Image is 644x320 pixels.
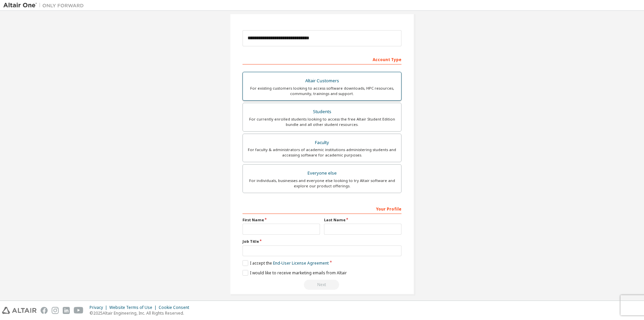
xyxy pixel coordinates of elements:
[247,117,397,127] div: For currently enrolled students looking to access the free Altair Student Edition bundle and all ...
[243,239,401,244] label: Job Title
[247,147,397,158] div: For faculty & administrators of academic institutions administering students and accessing softwa...
[247,169,397,178] div: Everyone else
[90,310,193,316] p: © 2025 Altair Engineering, Inc. All Rights Reserved.
[159,305,193,310] div: Cookie Consent
[243,280,401,290] div: Read and acccept EULA to continue
[243,203,401,214] div: Your Profile
[109,305,159,310] div: Website Terms of Use
[247,178,397,189] div: For individuals, businesses and everyone else looking to try Altair software and explore our prod...
[243,270,347,276] label: I would like to receive marketing emails from Altair
[273,260,329,266] a: End-User License Agreement
[74,307,84,314] img: youtube.svg
[247,138,397,147] div: Faculty
[247,76,397,86] div: Altair Customers
[90,305,109,310] div: Privacy
[3,2,87,9] img: Altair One
[247,107,397,117] div: Students
[243,54,401,64] div: Account Type
[243,217,320,223] label: First Name
[41,307,48,314] img: facebook.svg
[243,260,329,266] label: I accept the
[63,307,70,314] img: linkedin.svg
[324,217,401,223] label: Last Name
[2,307,37,314] img: altair_logo.svg
[247,86,397,96] div: For existing customers looking to access software downloads, HPC resources, community, trainings ...
[52,307,59,314] img: instagram.svg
